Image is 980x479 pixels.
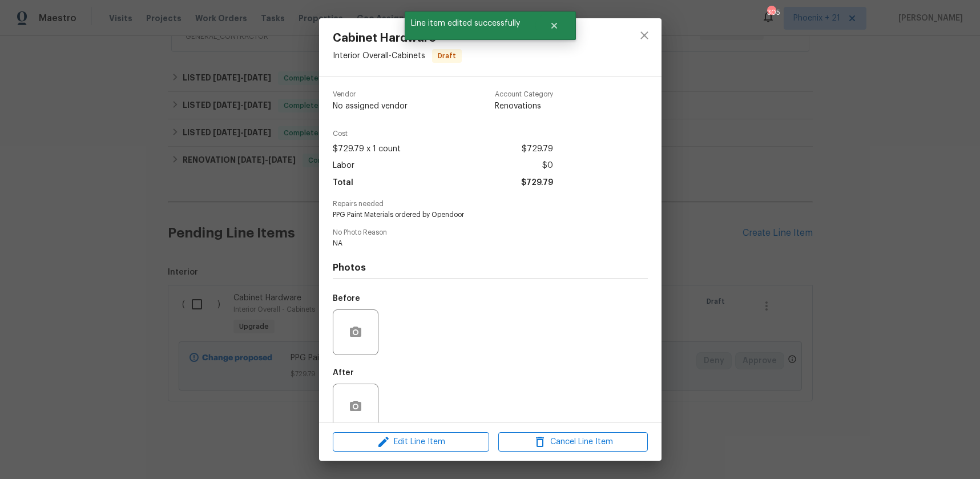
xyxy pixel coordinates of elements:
span: No Photo Reason [333,229,648,236]
span: Interior Overall - Cabinets [333,52,425,60]
span: Vendor [333,91,408,98]
div: 305 [767,7,775,18]
span: Edit Line Item [336,435,486,449]
span: Labor [333,158,354,174]
button: close [631,22,658,49]
h4: Photos [333,262,648,273]
span: NA [333,239,616,248]
h5: After [333,369,354,377]
h5: Before [333,295,360,303]
span: $729.79 [521,175,553,191]
span: Account Category [495,91,553,98]
span: $729.79 [522,141,553,158]
span: Total [333,175,353,191]
span: $0 [542,158,553,174]
span: PPG Paint Materials ordered by Opendoor [333,210,616,220]
span: Cancel Line Item [502,435,644,449]
span: Line item edited successfully [405,11,535,35]
span: Repairs needed [333,200,648,208]
span: Renovations [495,100,553,112]
span: Draft [433,50,461,62]
span: $729.79 x 1 count [333,141,401,158]
span: No assigned vendor [333,100,408,112]
button: Cancel Line Item [498,432,648,452]
button: Close [535,14,573,37]
span: Cabinet Hardware [333,32,462,45]
button: Edit Line Item [333,432,489,452]
span: Cost [333,130,553,138]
